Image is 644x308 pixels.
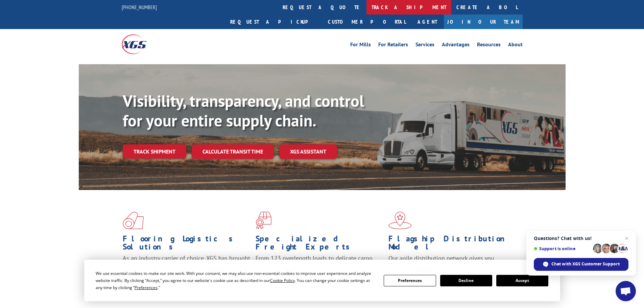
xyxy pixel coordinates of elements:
span: As an industry carrier of choice, XGS has brought innovation and dedication to flooring logistics... [123,254,250,278]
span: Cookie Policy [270,278,295,283]
a: For Mills [350,42,371,49]
span: Close chat [623,234,631,242]
a: Advantages [442,42,470,49]
a: Customer Portal [323,15,411,29]
h1: Flagship Distribution Model [388,235,516,254]
a: Calculate transit time [192,144,274,159]
button: Preferences [384,275,436,286]
a: Request a pickup [225,15,323,29]
a: Join Our Team [444,15,523,29]
img: xgs-icon-focused-on-flooring-red [256,212,271,229]
div: Chat with XGS Customer Support [534,258,628,271]
div: Open chat [616,281,636,301]
button: Decline [440,275,492,286]
div: Cookie Consent Prompt [84,260,560,301]
span: Chat with XGS Customer Support [551,261,620,267]
h1: Flooring Logistics Solutions [123,235,251,254]
a: [PHONE_NUMBER] [122,4,157,10]
div: We use essential cookies to make our site work. With your consent, we may also use non-essential ... [96,270,376,291]
span: Preferences [135,285,158,290]
img: xgs-icon-total-supply-chain-intelligence-red [123,212,144,229]
a: For Retailers [378,42,408,49]
a: Resources [477,42,501,49]
a: XGS ASSISTANT [279,144,337,159]
a: Track shipment [123,144,186,159]
a: Services [415,42,434,49]
b: Visibility, transparency, and control for your entire supply chain. [123,90,364,131]
img: xgs-icon-flagship-distribution-model-red [388,212,412,229]
span: Questions? Chat with us! [534,236,628,241]
a: About [508,42,523,49]
button: Accept [496,275,548,286]
span: Our agile distribution network gives you nationwide inventory management on demand. [388,254,513,270]
span: Support is online [534,246,591,251]
p: From 123 overlength loads to delicate cargo, our experienced staff knows the best way to move you... [256,254,383,284]
h1: Specialized Freight Experts [256,235,383,254]
a: Agent [411,15,444,29]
